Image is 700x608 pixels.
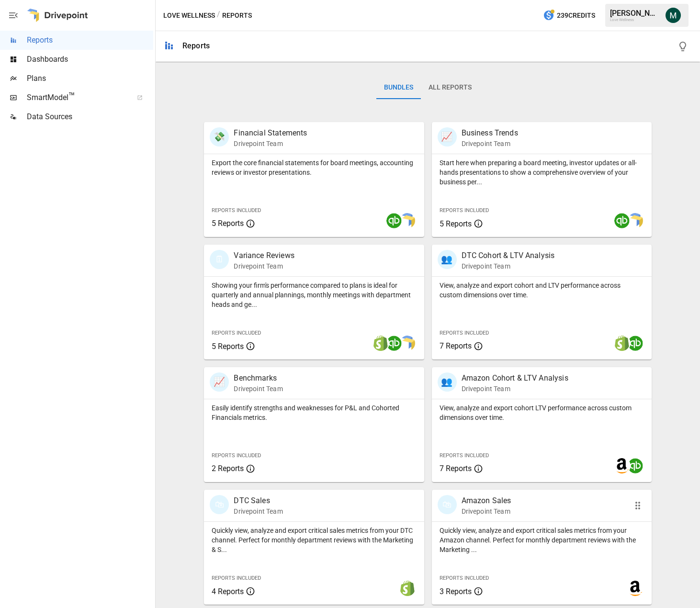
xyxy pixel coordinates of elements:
span: 4 Reports [212,587,244,596]
div: 👥 [438,372,457,392]
span: 3 Reports [440,587,472,596]
span: Dashboards [27,54,153,65]
span: 2 Reports [212,464,244,473]
p: Quickly view, analyze and export critical sales metrics from your DTC channel. Perfect for monthl... [212,526,416,554]
p: Quickly view, analyze and export critical sales metrics from your Amazon channel. Perfect for mon... [440,526,644,554]
span: 7 Reports [440,464,472,473]
p: Easily identify strengths and weaknesses for P&L and Cohorted Financials metrics. [212,403,416,422]
div: Reports [182,41,210,50]
p: Variance Reviews [234,250,294,261]
span: ™ [68,90,75,102]
img: quickbooks [386,336,402,351]
p: Drivepoint Team [234,261,294,271]
p: DTC Sales [234,495,282,507]
p: Amazon Cohort & LTV Analysis [462,372,568,384]
div: 📈 [438,127,457,146]
div: 🛍 [438,495,457,514]
img: amazon [628,581,643,596]
img: smart model [400,336,415,351]
img: quickbooks [628,458,643,473]
div: 📈 [210,372,229,392]
p: Financial Statements [234,127,307,139]
div: [PERSON_NAME] [610,9,660,18]
span: Data Sources [27,111,153,123]
button: Love Wellness [163,10,215,22]
div: 👥 [438,250,457,269]
p: Drivepoint Team [462,139,518,148]
span: 239 Credits [557,10,595,22]
img: shopify [373,336,388,351]
p: Drivepoint Team [234,139,307,148]
span: Reports Included [440,575,489,581]
span: Reports Included [212,207,261,214]
span: Reports Included [440,330,489,336]
p: Benchmarks [234,372,282,384]
div: 💸 [210,127,229,146]
img: quickbooks [386,213,402,228]
div: Love Wellness [610,18,660,22]
span: Reports Included [440,207,489,214]
img: quickbooks [628,336,643,351]
img: shopify [400,581,415,596]
span: 5 Reports [212,342,244,351]
button: Michael Cormack [660,2,687,29]
img: smart model [628,213,643,228]
img: quickbooks [614,213,630,228]
span: SmartModel [27,92,126,103]
span: Reports Included [440,452,489,459]
button: 239Credits [539,7,599,24]
p: Start here when preparing a board meeting, investor updates or all-hands presentations to show a ... [440,158,644,187]
img: shopify [614,336,630,351]
p: Drivepoint Team [462,507,511,516]
button: All Reports [421,76,479,99]
span: Reports Included [212,452,261,459]
img: Michael Cormack [666,8,681,23]
p: Export the core financial statements for board meetings, accounting reviews or investor presentat... [212,158,416,177]
div: 🗓 [210,250,229,269]
p: Drivepoint Team [234,507,282,516]
span: Plans [27,73,153,84]
div: / [217,10,220,22]
span: Reports Included [212,575,261,581]
span: 7 Reports [440,341,472,350]
p: Drivepoint Team [462,261,555,271]
p: Amazon Sales [462,495,511,507]
img: smart model [400,213,415,228]
p: Showing your firm's performance compared to plans is ideal for quarterly and annual plannings, mo... [212,281,416,309]
p: View, analyze and export cohort LTV performance across custom dimensions over time. [440,403,644,422]
span: Reports Included [212,330,261,336]
span: 5 Reports [440,219,472,228]
div: 🛍 [210,495,229,514]
p: Business Trends [462,127,518,139]
p: Drivepoint Team [234,384,282,394]
p: Drivepoint Team [462,384,568,394]
button: Bundles [376,76,421,99]
p: View, analyze and export cohort and LTV performance across custom dimensions over time. [440,281,644,300]
p: DTC Cohort & LTV Analysis [462,250,555,261]
img: amazon [614,458,630,473]
span: 5 Reports [212,219,244,228]
span: Reports [27,34,153,46]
